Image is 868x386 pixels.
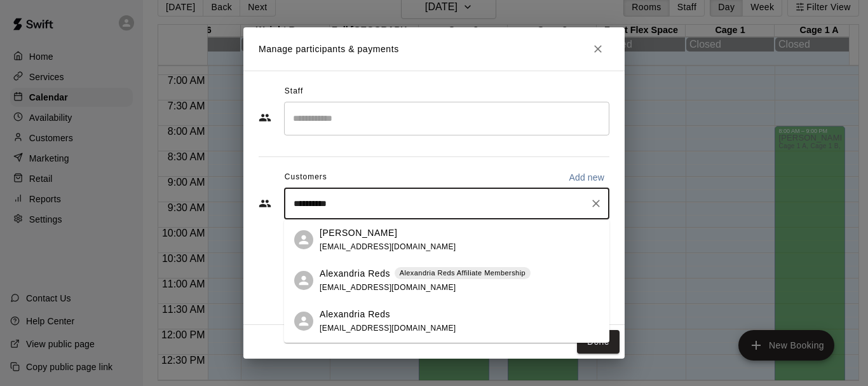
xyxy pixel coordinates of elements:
svg: Customers [259,197,271,210]
div: Ben Matthews [294,230,313,249]
button: Close [587,38,609,60]
span: Customers [285,167,327,188]
p: Alexandria Reds [320,267,390,280]
span: Staff [285,81,303,102]
p: Add new [569,171,604,184]
p: Manage participants & payments [259,43,399,56]
p: Alexandria Reds [320,308,390,321]
div: Alexandria Reds [294,271,313,290]
div: Alexandria Reds [294,312,313,331]
button: Add new [564,167,609,188]
button: Clear [587,195,605,212]
svg: Staff [259,111,271,124]
div: Start typing to search customers... [284,188,609,219]
p: Alexandria Reds Affiliate Membership [400,268,526,279]
div: Search staff [284,102,609,135]
span: [EMAIL_ADDRESS][DOMAIN_NAME] [320,324,456,333]
span: [EMAIL_ADDRESS][DOMAIN_NAME] [320,283,456,292]
p: [PERSON_NAME] [320,226,397,240]
span: [EMAIL_ADDRESS][DOMAIN_NAME] [320,242,456,251]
